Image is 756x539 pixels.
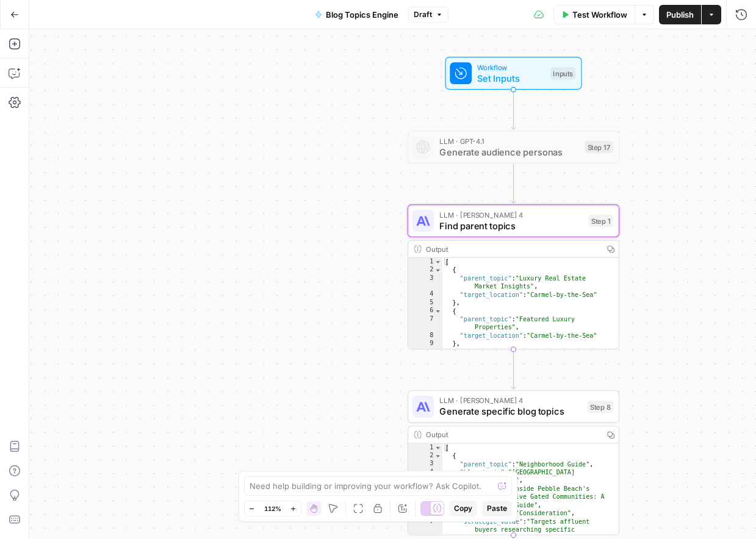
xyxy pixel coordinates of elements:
[553,5,635,24] button: Test Workflow
[408,7,448,23] button: Draft
[439,219,583,232] span: Find parent topics
[434,452,442,460] span: Toggle code folding, rows 2 through 8
[439,145,579,159] span: Generate audience personas
[426,243,598,254] div: Output
[408,348,442,356] div: 10
[434,258,442,266] span: Toggle code folding, rows 1 through 362
[408,390,619,535] div: LLM · [PERSON_NAME] 4Generate specific blog topicsStep 8Output[ { "parent_topic":"Neighborhood Gu...
[454,503,472,514] span: Copy
[408,299,442,307] div: 5
[434,307,442,315] span: Toggle code folding, rows 6 through 9
[408,291,442,299] div: 4
[408,315,442,332] div: 7
[408,460,442,468] div: 3
[408,332,442,340] div: 8
[434,348,442,356] span: Toggle code folding, rows 10 through 13
[550,67,575,79] div: Inputs
[449,501,477,516] button: Copy
[511,163,516,203] g: Edge from step_17 to step_1
[308,5,406,24] button: Blog Topics Engine
[589,215,613,227] div: Step 1
[487,503,507,514] span: Paste
[434,266,442,274] span: Toggle code folding, rows 2 through 5
[439,395,581,406] span: LLM · [PERSON_NAME] 4
[666,9,694,21] span: Publish
[572,9,627,21] span: Test Workflow
[482,501,512,516] button: Paste
[439,135,579,146] span: LLM · GPT-4.1
[588,401,614,413] div: Step 8
[408,468,442,485] div: 4
[408,258,442,266] div: 1
[659,5,701,24] button: Publish
[585,141,613,153] div: Step 17
[408,57,619,90] div: WorkflowSet InputsInputs
[326,9,398,21] span: Blog Topics Engine
[511,90,516,129] g: Edge from start to step_17
[439,209,583,220] span: LLM · [PERSON_NAME] 4
[408,307,442,315] div: 6
[477,62,545,73] span: Workflow
[408,204,619,349] div: LLM · [PERSON_NAME] 4Find parent topicsStep 1Output[ { "parent_topic":"Luxury Real Estate Market ...
[477,71,545,85] span: Set Inputs
[408,452,442,460] div: 2
[414,9,432,20] span: Draft
[264,504,281,513] span: 112%
[408,274,442,291] div: 3
[408,340,442,348] div: 9
[408,130,619,163] div: LLM · GPT-4.1Generate audience personasStep 17
[434,444,442,452] span: Toggle code folding, rows 1 through 212
[408,444,442,452] div: 1
[426,429,598,440] div: Output
[408,266,442,274] div: 2
[439,405,581,418] span: Generate specific blog topics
